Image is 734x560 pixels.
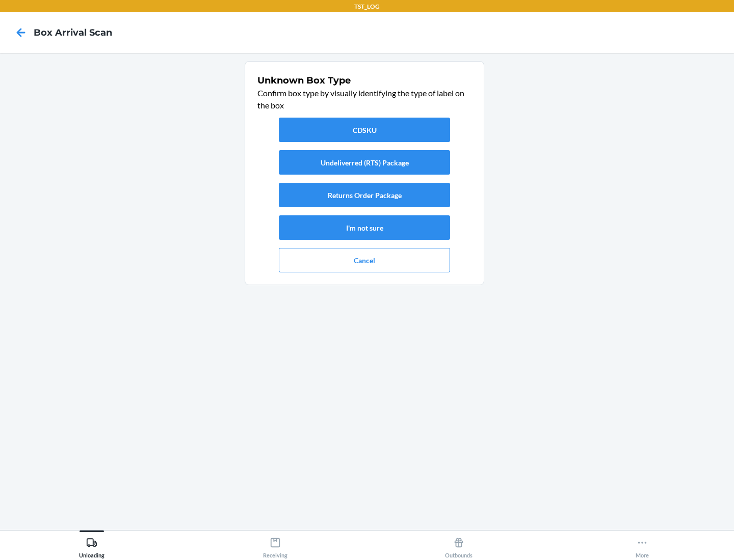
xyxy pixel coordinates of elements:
[183,530,367,558] button: Receiving
[445,533,473,558] div: Outbounds
[279,150,450,175] button: Undeliverred (RTS) Package
[279,118,450,142] button: CDSKU
[257,74,471,87] h1: Unknown Box Type
[263,533,287,558] div: Receiving
[279,215,450,240] button: I'm not sure
[279,183,450,207] button: Returns Order Package
[367,530,550,558] button: Outbounds
[636,533,649,558] div: More
[354,2,380,11] p: TST_LOG
[279,248,450,272] button: Cancel
[550,530,734,558] button: More
[257,87,471,111] p: Confirm box type by visually identifying the type of label on the box
[79,533,104,558] div: Unloading
[34,26,112,39] h4: Box Arrival Scan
